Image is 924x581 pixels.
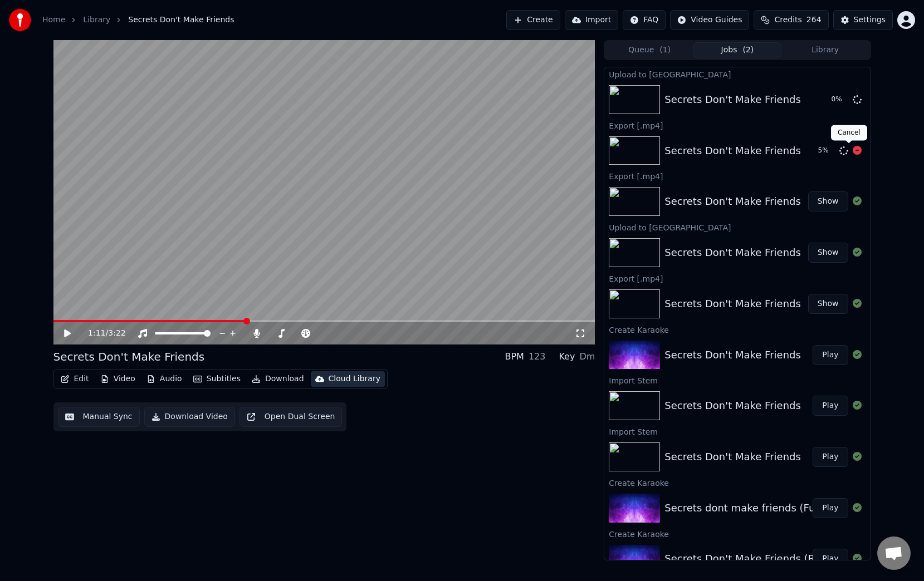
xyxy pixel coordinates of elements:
button: Settings [833,10,893,30]
button: Queue [605,42,693,58]
div: Secrets Don't Make Friends [664,143,801,159]
div: Secrets dont make friends (Full Version) [664,500,864,516]
div: Create Karaoke [604,476,870,489]
span: ( 1 ) [659,45,671,56]
button: Play [813,396,848,416]
button: Play [813,549,848,569]
div: Secrets Don't Make Friends [664,194,801,209]
div: Import Stem [604,425,870,438]
div: Secrets Don't Make Friends [664,92,801,107]
div: / [88,328,115,339]
button: Manual Sync [58,407,140,427]
div: Export [.mp4] [604,272,870,285]
button: Audio [142,371,187,387]
div: 5 % [818,146,835,155]
div: 123 [529,350,546,363]
button: Subtitles [189,371,245,387]
button: Jobs [693,42,781,58]
button: Play [813,498,848,518]
button: Create [506,10,560,30]
div: Secrets Don't Make Friends [664,296,801,312]
button: Play [813,447,848,467]
div: Secrets Don't Make Friends [664,245,801,260]
div: Create Karaoke [604,323,870,336]
nav: breadcrumb [42,14,234,26]
div: Create Karaoke [604,527,870,540]
div: Secrets Don't Make Friends [53,349,205,365]
div: Cloud Library [329,373,380,385]
button: Show [808,294,848,314]
button: Import [565,10,618,30]
div: Secrets Don't Make Friends [664,398,801,413]
span: ( 2 ) [742,45,754,56]
span: Secrets Don't Make Friends [128,14,234,26]
button: Play [813,345,848,365]
div: Cancel [831,125,867,141]
button: FAQ [623,10,666,30]
a: Library [83,14,110,26]
div: Export [.mp4] [604,169,870,183]
a: Home [42,14,65,26]
div: Secrets Don't Make Friends [664,449,801,465]
button: Show [808,243,848,263]
div: Import Stem [604,373,870,387]
button: Download Video [144,407,235,427]
span: 3:22 [108,328,125,339]
div: Secrets Don't Make Friends (Remastered) [664,551,872,567]
button: Edit [56,371,94,387]
button: Video Guides [670,10,749,30]
img: youka [9,9,31,31]
button: Download [247,371,309,387]
button: Credits264 [754,10,828,30]
div: 0 % [832,95,848,104]
div: Dm [579,350,595,363]
div: Upload to [GEOGRAPHIC_DATA] [604,67,870,81]
span: Credits [774,14,801,26]
div: Open chat [877,536,911,570]
button: Library [781,42,869,58]
div: Export [.mp4] [604,119,870,132]
div: Key [559,350,575,363]
div: Upload to [GEOGRAPHIC_DATA] [604,220,870,234]
span: 264 [806,14,822,26]
button: Video [96,371,140,387]
button: Show [808,191,848,211]
span: 1:11 [88,328,105,339]
div: BPM [505,350,524,363]
div: Settings [854,14,886,26]
div: Secrets Don't Make Friends [664,347,801,363]
button: Open Dual Screen [239,407,343,427]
